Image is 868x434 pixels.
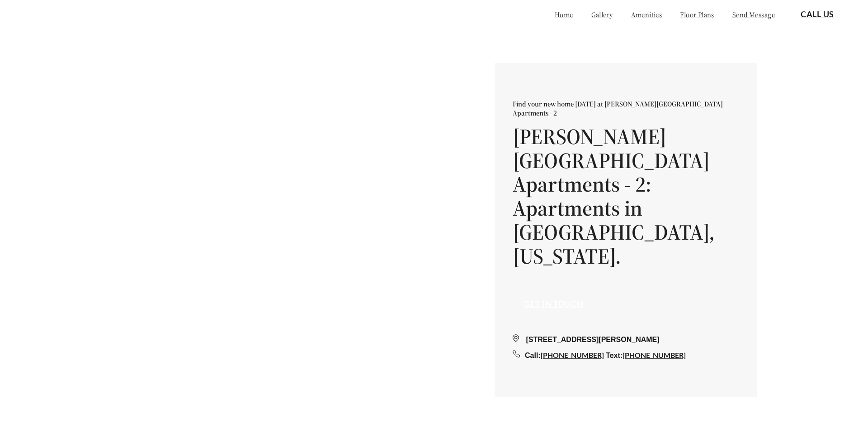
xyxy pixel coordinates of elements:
[789,4,845,25] button: Call Us
[623,351,686,359] a: [PHONE_NUMBER]
[591,10,613,19] a: gallery
[524,299,584,309] a: Get in touch
[606,352,623,359] span: Text:
[680,10,714,19] a: floor plans
[513,99,739,117] p: Find your new home [DATE] at [PERSON_NAME][GEOGRAPHIC_DATA] Apartments - 2
[541,351,604,359] a: [PHONE_NUMBER]
[513,293,595,314] button: Get in touch
[525,352,541,359] span: Call:
[732,10,775,19] a: send message
[801,10,834,19] a: Call Us
[513,334,739,345] div: [STREET_ADDRESS][PERSON_NAME]
[631,10,662,19] a: amenities
[513,125,739,268] h1: [PERSON_NAME][GEOGRAPHIC_DATA] Apartments - 2: Apartments in [GEOGRAPHIC_DATA], [US_STATE].
[555,10,573,19] a: home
